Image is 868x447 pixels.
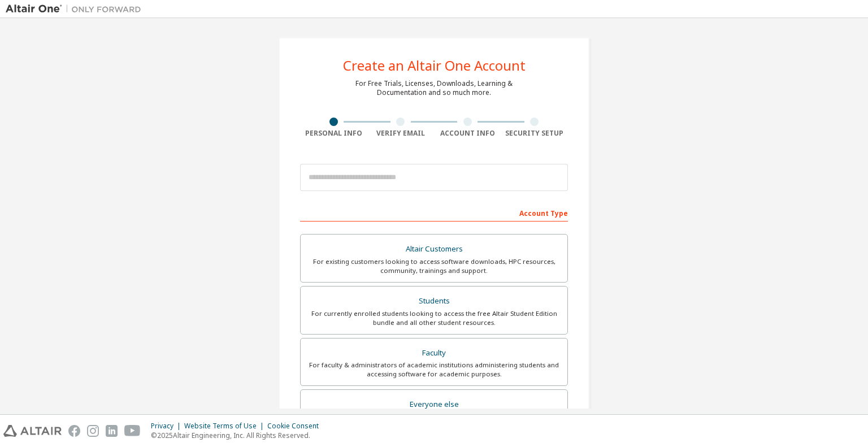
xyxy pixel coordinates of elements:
div: Create an Altair One Account [343,59,526,72]
div: Security Setup [501,129,568,138]
div: Altair Customers [307,241,561,257]
div: Account Type [300,203,568,222]
div: Privacy [151,422,184,431]
div: Everyone else [307,397,561,413]
img: altair_logo.svg [3,425,62,437]
img: instagram.svg [87,425,99,437]
img: youtube.svg [124,425,141,437]
p: © 2025 Altair Engineering, Inc. All Rights Reserved. [151,431,325,440]
img: linkedin.svg [106,425,118,437]
div: For faculty & administrators of academic institutions administering students and accessing softwa... [307,361,561,379]
img: facebook.svg [68,425,80,437]
div: For Free Trials, Licenses, Downloads, Learning & Documentation and so much more. [355,79,513,97]
div: For currently enrolled students looking to access the free Altair Student Edition bundle and all ... [307,309,561,327]
div: Website Terms of Use [184,422,267,431]
div: Faculty [307,345,561,361]
div: Cookie Consent [267,422,325,431]
div: Verify Email [367,129,435,138]
div: Students [307,293,561,309]
div: For existing customers looking to access software downloads, HPC resources, community, trainings ... [307,257,561,275]
div: Personal Info [300,129,367,138]
div: Account Info [434,129,501,138]
img: Altair One [6,3,147,15]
